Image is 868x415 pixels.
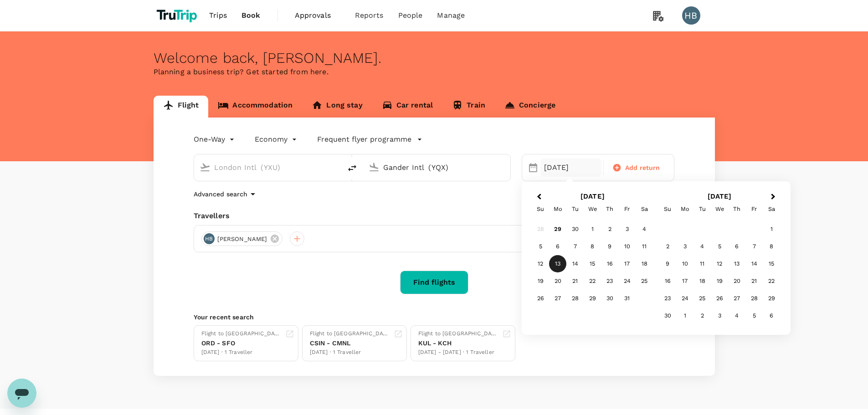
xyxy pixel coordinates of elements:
div: Not available Sunday, September 28th, 2025 [532,220,549,238]
div: Choose Monday, November 24th, 2025 [676,290,693,307]
div: Choose Tuesday, December 2nd, 2025 [693,307,711,324]
div: Choose Wednesday, November 12th, 2025 [711,255,728,272]
p: Your recent search [194,313,675,322]
input: Going to [383,160,491,174]
button: Next Month [767,190,781,205]
h2: [DATE] [656,192,783,200]
div: CSIN - CMNL [310,338,390,348]
div: Choose Friday, October 24th, 2025 [618,272,636,290]
div: Welcome back , [PERSON_NAME] . [154,50,715,67]
div: Choose Sunday, November 30th, 2025 [659,307,676,324]
div: Wednesday [584,200,601,218]
div: Choose Wednesday, October 22nd, 2025 [584,272,601,290]
div: Choose Wednesday, November 5th, 2025 [711,238,728,255]
div: [DATE] - [DATE] · 1 Traveller [418,348,498,357]
div: Choose Wednesday, November 26th, 2025 [711,290,728,307]
iframe: Button to launch messaging window [7,379,36,408]
div: Choose Saturday, October 25th, 2025 [636,272,653,290]
div: Flight to [GEOGRAPHIC_DATA] [310,329,390,338]
div: Monday [676,200,693,218]
a: Flight [154,96,209,118]
div: Choose Friday, November 14th, 2025 [745,255,763,272]
div: Month October, 2025 [532,220,653,307]
div: HB[PERSON_NAME] [201,231,283,246]
div: Choose Thursday, October 2nd, 2025 [601,220,618,238]
div: Choose Monday, October 13th, 2025 [549,255,566,272]
div: Choose Tuesday, November 4th, 2025 [693,238,711,255]
div: Monday [549,200,566,218]
div: HB [204,233,215,244]
a: Long stay [302,96,372,118]
div: Choose Friday, October 17th, 2025 [618,255,636,272]
span: Manage [437,10,465,21]
span: People [398,10,423,21]
div: Choose Monday, December 1st, 2025 [676,307,693,324]
h2: [DATE] [529,192,656,200]
div: Choose Wednesday, November 19th, 2025 [711,272,728,290]
div: Choose Thursday, October 23rd, 2025 [601,272,618,290]
div: Sunday [532,200,549,218]
div: Choose Wednesday, October 29th, 2025 [584,290,601,307]
div: Choose Sunday, November 23rd, 2025 [659,290,676,307]
div: Thursday [601,200,618,218]
div: Choose Saturday, November 29th, 2025 [763,290,780,307]
div: Choose Monday, November 17th, 2025 [676,272,693,290]
div: Choose Monday, October 27th, 2025 [549,290,566,307]
p: Frequent flyer programme [317,134,411,145]
div: Choose Saturday, October 4th, 2025 [636,220,653,238]
a: Car rental [372,96,443,118]
div: One-Way [194,132,236,147]
button: Previous Month [531,190,545,205]
div: Choose Thursday, October 9th, 2025 [601,238,618,255]
div: Choose Saturday, October 11th, 2025 [636,238,653,255]
div: Wednesday [711,200,728,218]
div: Choose Wednesday, December 3rd, 2025 [711,307,728,324]
div: Choose Monday, October 6th, 2025 [549,238,566,255]
span: Reports [355,10,384,21]
div: Choose Monday, November 10th, 2025 [676,255,693,272]
div: Choose Tuesday, November 11th, 2025 [693,255,711,272]
div: Choose Sunday, October 19th, 2025 [532,272,549,290]
div: Choose Friday, October 31st, 2025 [618,290,636,307]
div: Choose Friday, November 21st, 2025 [745,272,763,290]
p: Planning a business trip? Get started from here. [154,67,715,77]
div: Choose Saturday, December 6th, 2025 [763,307,780,324]
div: Economy [255,132,299,147]
div: Choose Sunday, October 5th, 2025 [532,238,549,255]
div: Choose Sunday, October 26th, 2025 [532,290,549,307]
div: Choose Tuesday, November 18th, 2025 [693,272,711,290]
span: Book [241,10,261,21]
div: Choose Tuesday, October 21st, 2025 [566,272,584,290]
button: Find flights [400,271,468,294]
a: Train [442,96,495,118]
div: Choose Thursday, November 20th, 2025 [728,272,745,290]
span: Trips [209,10,227,21]
div: Flight to [GEOGRAPHIC_DATA] [418,329,498,338]
div: Choose Saturday, November 15th, 2025 [763,255,780,272]
div: Choose Thursday, November 13th, 2025 [728,255,745,272]
span: Add return [625,163,660,173]
div: Flight to [GEOGRAPHIC_DATA] [201,329,282,338]
button: Frequent flyer programme [317,134,422,145]
div: Choose Sunday, November 2nd, 2025 [659,238,676,255]
div: Choose Sunday, November 9th, 2025 [659,255,676,272]
div: Choose Tuesday, October 28th, 2025 [566,290,584,307]
div: Choose Friday, October 3rd, 2025 [618,220,636,238]
input: Depart from [214,160,322,174]
div: Tuesday [693,200,711,218]
div: Choose Sunday, November 16th, 2025 [659,272,676,290]
div: KUL - KCH [418,338,498,348]
a: Accommodation [208,96,302,118]
div: Choose Wednesday, October 8th, 2025 [584,238,601,255]
button: Advanced search [194,189,258,200]
div: HB [682,6,700,25]
img: TruTrip logo [154,5,202,26]
div: Choose Saturday, November 8th, 2025 [763,238,780,255]
div: [DATE] [540,159,601,177]
div: [DATE] · 1 Traveller [201,348,282,357]
div: Choose Wednesday, October 15th, 2025 [584,255,601,272]
div: Saturday [763,200,780,218]
span: [PERSON_NAME] [212,235,273,244]
div: ORD - SFO [201,338,282,348]
div: Choose Saturday, October 18th, 2025 [636,255,653,272]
